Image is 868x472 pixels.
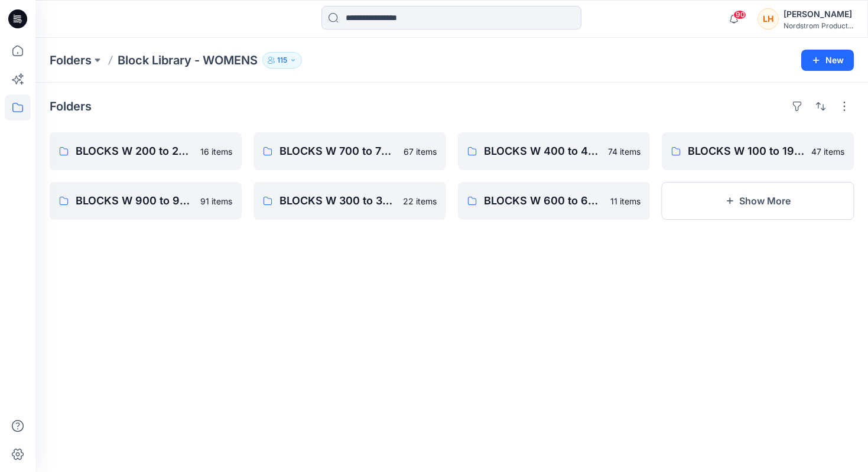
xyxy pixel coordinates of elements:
[484,143,601,159] p: BLOCKS W 400 to 499 - Bottoms, Shorts
[784,21,853,30] div: Nordstrom Product...
[403,195,437,207] p: 22 items
[50,182,242,220] a: BLOCKS W 900 to 999 - Knit Cut & Sew Tops91 items
[458,132,650,170] a: BLOCKS W 400 to 499 - Bottoms, Shorts74 items
[608,145,641,158] p: 74 items
[76,193,193,209] p: BLOCKS W 900 to 999 - Knit Cut & Sew Tops
[458,182,650,220] a: BLOCKS W 600 to 699 - Robes, [GEOGRAPHIC_DATA]11 items
[50,52,92,69] a: Folders
[784,7,853,21] div: [PERSON_NAME]
[688,143,804,159] p: BLOCKS W 100 to 199 - Woven Tops, Shirts, PJ Tops
[76,143,193,159] p: BLOCKS W 200 to 299 - Skirts, skorts, 1/2 Slip, Full Slip
[200,145,232,158] p: 16 items
[733,10,746,19] span: 90
[253,132,446,170] a: BLOCKS W 700 to 799 - Dresses, Cami's, Gowns, Chemise67 items
[277,54,287,67] p: 115
[279,193,395,209] p: BLOCKS W 300 to 399 - Jackets, Blazers, Outerwear, Sportscoat, Vest
[50,99,92,113] h4: Folders
[253,182,446,220] a: BLOCKS W 300 to 399 - Jackets, Blazers, Outerwear, Sportscoat, Vest22 items
[811,145,844,158] p: 47 items
[262,52,302,69] button: 115
[801,50,854,71] button: New
[118,52,258,69] p: Block Library - WOMENS
[758,8,779,30] div: LH
[279,143,396,159] p: BLOCKS W 700 to 799 - Dresses, Cami's, Gowns, Chemise
[50,132,242,170] a: BLOCKS W 200 to 299 - Skirts, skorts, 1/2 Slip, Full Slip16 items
[610,195,641,207] p: 11 items
[200,195,232,207] p: 91 items
[404,145,437,158] p: 67 items
[662,132,854,170] a: BLOCKS W 100 to 199 - Woven Tops, Shirts, PJ Tops47 items
[484,193,603,209] p: BLOCKS W 600 to 699 - Robes, [GEOGRAPHIC_DATA]
[662,182,854,220] button: Show More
